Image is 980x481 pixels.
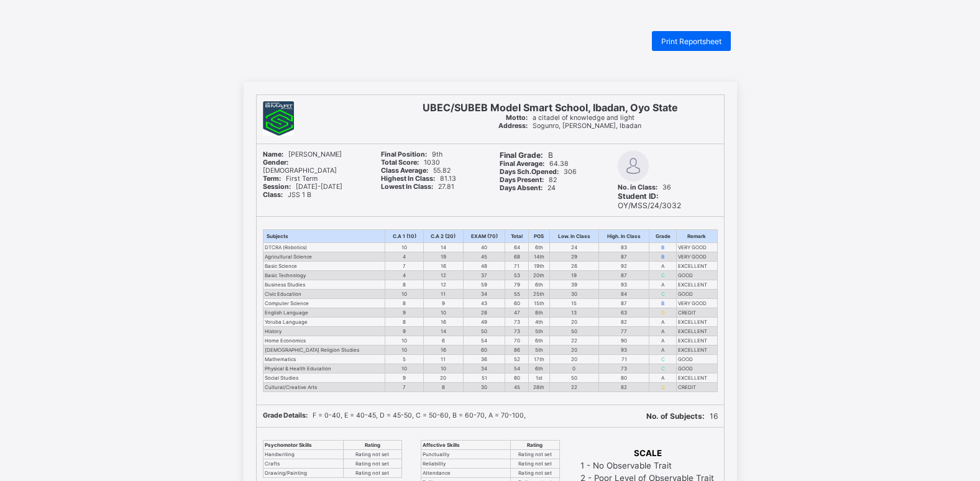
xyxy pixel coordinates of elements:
[677,289,717,298] td: GOOD
[529,364,550,373] td: 6th
[505,345,529,354] td: 86
[529,317,550,326] td: 4th
[529,373,550,382] td: 1st
[463,308,505,317] td: 28
[598,354,649,364] td: 71
[263,468,343,477] td: Drawing/Painting
[677,354,717,364] td: GOOD
[529,298,550,308] td: 15th
[343,468,401,477] td: Rating not set
[263,345,385,354] td: [DEMOGRAPHIC_DATA] Religion Studies
[549,242,598,252] td: 24
[500,176,544,184] b: Days Present:
[598,261,649,270] td: 92
[263,411,526,419] span: F = 0-40, E = 40-45, D = 45-50, C = 50-60, B = 60-70, A = 70-100,
[677,280,717,289] td: EXCELLENT
[263,158,288,167] b: Gender:
[598,364,649,373] td: 73
[677,308,717,317] td: CREDIT
[423,280,463,289] td: 12
[423,298,463,308] td: 9
[510,459,559,468] td: Rating not set
[549,382,598,392] td: 22
[505,373,529,382] td: 80
[549,364,598,373] td: 0
[385,326,423,336] td: 9
[423,326,463,336] td: 14
[529,242,550,252] td: 6th
[677,364,717,373] td: GOOD
[263,150,342,158] span: [PERSON_NAME]
[263,261,385,270] td: Basic Science
[263,191,283,199] b: Class:
[598,382,649,392] td: 82
[463,373,505,382] td: 51
[505,242,529,252] td: 64
[598,229,649,242] th: High. In Class
[385,345,423,354] td: 10
[649,336,677,345] td: A
[385,336,423,345] td: 10
[549,308,598,317] td: 13
[381,175,456,183] span: 81.13
[649,289,677,298] td: C
[505,326,529,336] td: 73
[423,336,463,345] td: 6
[677,242,717,252] td: VERY GOOD
[423,242,463,252] td: 14
[649,364,677,373] td: C
[423,252,463,261] td: 19
[618,183,671,191] span: 36
[263,354,385,364] td: Mathematics
[549,252,598,261] td: 29
[677,373,717,382] td: EXCELLENT
[677,252,717,261] td: VERY GOOD
[263,459,343,468] td: Crafts
[385,270,423,280] td: 4
[498,122,641,130] span: Sogunro, [PERSON_NAME], Ibadan
[263,242,385,252] td: DTCRA (Robotics)
[263,191,311,199] span: JSS 1 B
[385,261,423,270] td: 7
[598,336,649,345] td: 90
[385,373,423,382] td: 9
[677,336,717,345] td: EXCELLENT
[529,336,550,345] td: 6th
[649,252,677,261] td: B
[423,101,678,114] span: UBEC/SUBEB Model Smart School, Ibadan, Oyo State
[649,261,677,270] td: A
[263,252,385,261] td: Agricultural Science
[646,411,705,421] b: No. of Subjects:
[649,317,677,326] td: A
[263,326,385,336] td: History
[618,191,681,210] span: OY/MSS/24/3032
[381,158,440,167] span: 1030
[505,252,529,261] td: 68
[549,317,598,326] td: 20
[529,270,550,280] td: 20th
[649,308,677,317] td: D
[500,184,556,192] span: 24
[263,280,385,289] td: Business Studies
[549,345,598,354] td: 20
[598,373,649,382] td: 80
[263,158,337,175] span: [DEMOGRAPHIC_DATA]
[510,449,559,459] td: Rating not set
[529,308,550,317] td: 8th
[463,229,505,242] th: EXAM (70)
[263,411,308,419] b: Grade Details:
[263,317,385,326] td: Yoruba Language
[381,150,427,158] b: Final Position:
[500,184,543,192] b: Days Absent:
[263,175,281,183] b: Term:
[510,440,559,449] th: Rating
[505,280,529,289] td: 79
[263,364,385,373] td: Physical & Health Education
[529,261,550,270] td: 19th
[677,326,717,336] td: EXCELLENT
[677,382,717,392] td: CREDIT
[529,326,550,336] td: 5th
[549,298,598,308] td: 15
[463,382,505,392] td: 30
[463,345,505,354] td: 60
